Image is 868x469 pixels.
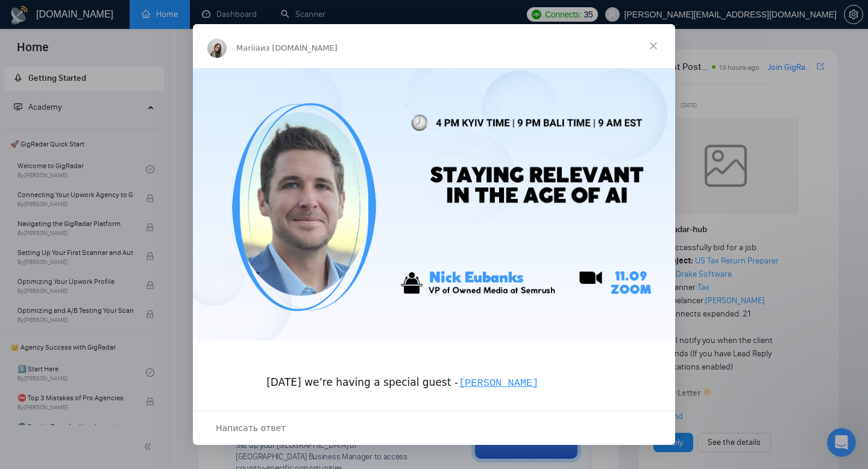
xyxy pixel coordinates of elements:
[266,401,602,445] div: [PERSON_NAME] is currently the where
[458,377,539,389] code: [PERSON_NAME]
[193,411,675,445] div: Открыть разговор и ответить
[632,24,675,68] span: Закрыть
[458,376,539,388] a: [PERSON_NAME]
[236,43,260,52] span: Mariia
[260,43,338,52] span: из [DOMAIN_NAME]
[207,39,227,58] img: Profile image for Mariia
[216,420,286,436] span: Написать ответ
[266,361,602,391] div: [DATE] we’re having a special guest -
